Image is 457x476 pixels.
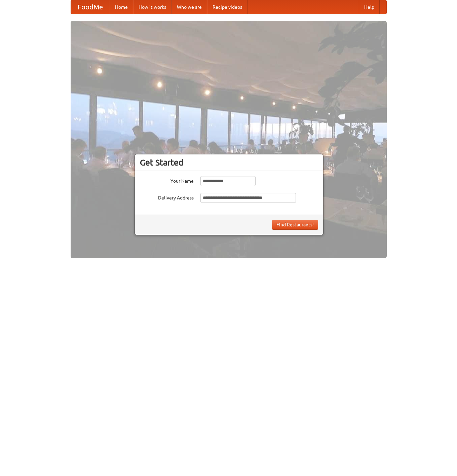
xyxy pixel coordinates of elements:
a: How it works [133,0,172,14]
a: FoodMe [71,0,110,14]
h3: Get Started [140,157,318,168]
a: Recipe videos [207,0,247,14]
a: Who we are [172,0,207,14]
label: Your Name [140,176,194,184]
a: Home [110,0,133,14]
a: Help [359,0,380,14]
button: Find Restaurants! [272,220,318,230]
label: Delivery Address [140,193,194,201]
